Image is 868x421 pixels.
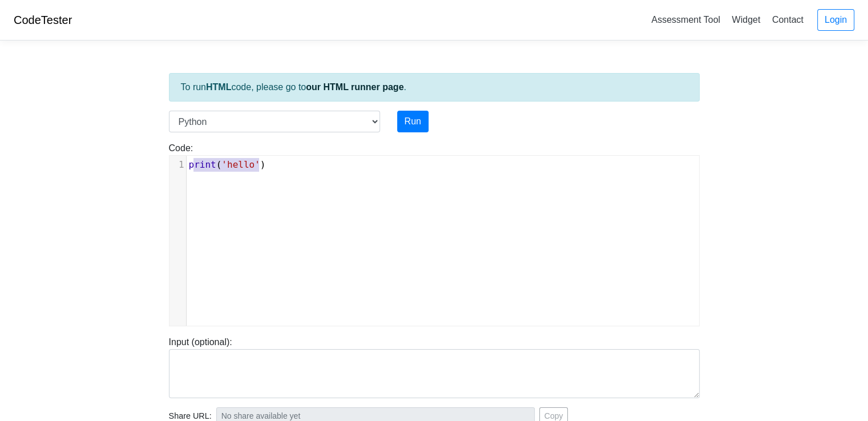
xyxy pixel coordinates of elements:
[727,10,765,29] a: Widget
[160,141,708,326] div: Code:
[768,10,808,29] a: Contact
[189,159,266,170] span: ( )
[647,10,725,29] a: Assessment Tool
[169,158,186,172] div: 1
[221,159,260,170] span: 'hello'
[817,9,854,31] a: Login
[14,14,72,26] a: CodeTester
[160,335,708,398] div: Input (optional):
[206,82,231,92] strong: HTML
[397,111,429,132] button: Run
[169,73,700,102] div: To run code, please go to .
[306,82,403,92] a: our HTML runner page
[189,159,216,170] span: print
